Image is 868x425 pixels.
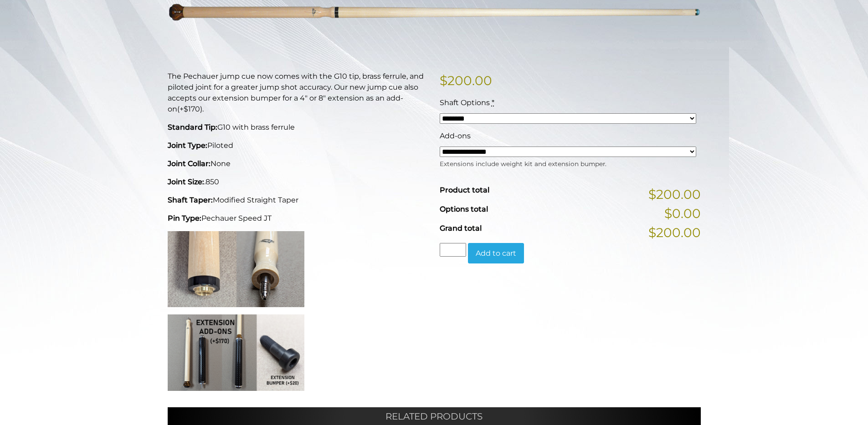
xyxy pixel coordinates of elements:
[440,205,488,213] span: Options total
[168,122,429,133] p: G10 with brass ferrule
[168,159,211,168] strong: Joint Collar:
[648,185,701,204] span: $200.00
[440,243,466,257] input: Product quantity
[168,214,201,223] strong: Pin Type:
[168,141,207,150] strong: Joint Type:
[440,224,482,233] span: Grand total
[168,123,217,132] strong: Standard Tip:
[168,196,213,204] strong: Shaft Taper:
[492,98,494,107] abbr: required
[168,213,429,224] p: Pechauer Speed JT
[440,73,447,88] span: $
[168,177,204,186] strong: Joint Size:
[168,71,429,115] p: The Pechauer jump cue now comes with the G10 tip, brass ferrule, and piloted joint for a greater ...
[468,243,524,264] button: Add to cart
[440,73,492,88] bdi: 200.00
[440,98,490,107] span: Shaft Options
[168,177,429,187] p: .850
[440,132,471,140] span: Add-ons
[440,186,489,194] span: Product total
[168,158,429,169] p: None
[648,223,701,242] span: $200.00
[664,204,701,223] span: $0.00
[168,195,429,206] p: Modified Straight Taper
[440,157,696,168] div: Extensions include weight kit and extension bumper.
[168,140,429,151] p: Piloted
